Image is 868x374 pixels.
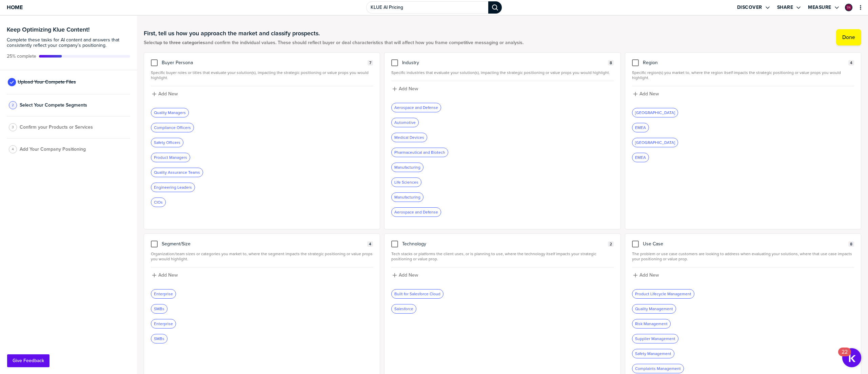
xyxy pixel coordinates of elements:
div: 22 [842,352,848,361]
span: Add Your Company Positioning [20,147,86,152]
span: Specific region(s) you market to, where the region itself impacts the strategic positioning or va... [632,70,854,80]
label: Add New [639,272,659,278]
span: Industry [402,60,419,66]
span: Region [643,60,658,66]
span: 7 [369,60,371,66]
label: Add New [158,272,178,278]
span: 4 [850,60,852,66]
span: Home [7,4,23,10]
button: Open Resource Center, 22 new notifications [842,348,861,367]
span: Select and confirm the individual values. These should reflect buyer or deal characteristics that... [144,40,524,45]
strong: up to three categories [157,39,205,46]
label: Add New [158,91,178,97]
span: The problem or use case customers are looking to address when evaluating your solutions, where th... [632,251,854,262]
label: Discover [737,4,762,11]
span: 2 [610,242,612,247]
label: Add New [399,86,418,92]
span: Upload Your Compete Files [18,79,76,85]
div: Search Klue [488,1,502,14]
label: Share [777,4,793,11]
span: 8 [610,60,612,66]
span: Use Case [643,241,663,247]
label: Measure [808,4,831,11]
span: 2 [12,102,14,108]
a: Edit Profile [844,3,853,12]
span: 8 [850,242,852,247]
span: Specific buyer roles or titles that evaluate your solution(s), impacting the strategic positionin... [151,70,373,80]
span: Buyer Persona [162,60,193,66]
input: Search Klue [366,1,488,14]
h3: Keep Optimizing Klue Content! [7,26,130,33]
span: 3 [12,125,14,130]
span: Technology [402,241,426,247]
span: Confirm your Products or Services [20,125,93,130]
label: Done [842,34,855,41]
span: 4 [12,147,14,152]
span: Active [7,54,36,59]
span: Organization/team sizes or categories you market to, where the segment impacts the strategic posi... [151,251,373,262]
h1: First, tell us how you approach the market and classify prospects. [144,29,524,37]
span: Segment/Size [162,241,191,247]
span: Complete these tasks for AI content and answers that consistently reflect your company’s position... [7,37,130,48]
span: 4 [369,242,371,247]
label: Add New [639,91,659,97]
label: Add New [399,272,418,278]
img: 1c5542d0beac049ae429ca8a364dc664-sml.png [846,4,852,11]
span: Specific industries that evaluate your solution(s), impacting the strategic positioning or value ... [391,70,613,75]
div: Sameer Nandan [845,4,852,11]
span: Select Your Compete Segments [20,102,87,108]
span: Tech stacks or platforms the client uses, or is planning to use, where the technology itself impa... [391,251,613,262]
button: Give Feedback [7,354,50,367]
